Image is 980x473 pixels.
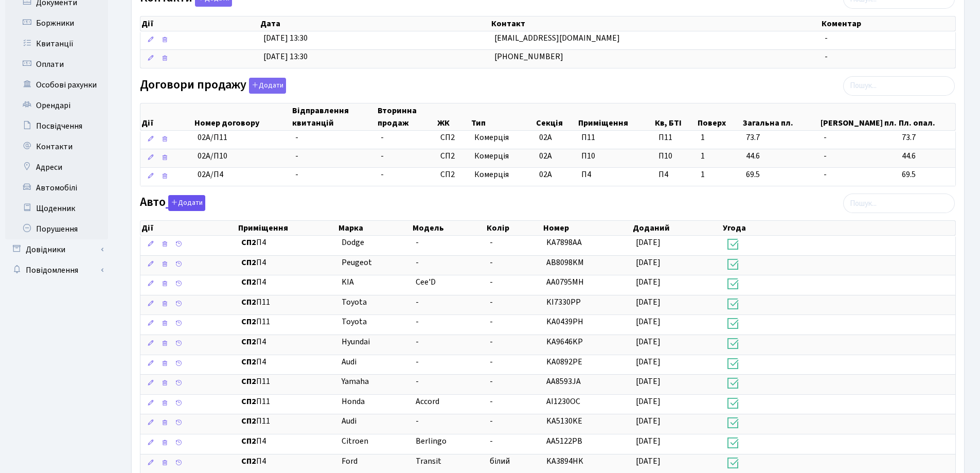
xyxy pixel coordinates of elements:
th: Дії [140,103,193,130]
span: 73.7 [902,132,951,144]
span: П11 [241,396,333,408]
span: KA9646KP [546,336,583,347]
span: - [490,415,493,427]
span: СП2 [440,132,467,144]
span: 44.6 [746,150,815,162]
span: KA3894HK [546,456,583,467]
span: 1 [701,169,738,181]
span: AA0795MH [546,276,584,288]
span: СП2 [440,169,467,181]
b: СП2 [241,356,256,367]
span: П10 [658,150,692,162]
span: 1 [701,132,738,144]
span: 02А/П10 [198,150,227,162]
span: - [490,376,493,387]
span: Toyota [342,296,367,308]
span: Honda [342,396,365,407]
span: П11 [581,132,595,143]
th: Загальна пл. [742,103,819,130]
span: - [295,169,298,180]
span: П4 [658,169,692,181]
span: Transit [416,456,441,467]
span: Dodge [342,237,364,248]
span: Audi [342,356,357,367]
b: СП2 [241,376,256,387]
span: Комерція [474,150,531,162]
span: KA0892PE [546,356,582,367]
span: KI7330PP [546,296,581,308]
span: - [381,169,384,180]
label: Авто [140,195,205,211]
span: 02А [539,150,552,162]
span: - [825,32,828,44]
span: - [490,356,493,367]
span: СП2 [440,150,467,162]
span: - [416,316,419,327]
th: Секція [535,103,577,130]
a: Особові рахунки [5,75,108,95]
span: - [295,150,298,162]
span: [DATE] [636,376,661,387]
span: - [490,237,493,248]
b: СП2 [241,396,256,407]
b: СП2 [241,456,256,467]
b: СП2 [241,316,256,327]
th: Приміщення [237,221,337,235]
a: Додати [166,194,205,212]
span: - [825,51,828,62]
th: Модель [412,221,486,235]
span: - [824,132,894,144]
span: - [490,336,493,347]
span: Citroen [342,435,368,447]
span: П11 [241,415,333,427]
span: П4 [241,257,333,269]
label: Договори продажу [140,78,286,94]
th: Відправлення квитанцій [291,103,377,130]
span: 44.6 [902,150,951,162]
span: Комерція [474,169,531,181]
a: Порушення [5,219,108,239]
span: П11 [241,296,333,308]
span: - [490,257,493,268]
span: П4 [241,356,333,368]
th: Приміщення [577,103,654,130]
b: СП2 [241,415,256,427]
a: Боржники [5,13,108,33]
th: Дата [259,16,490,31]
span: - [490,316,493,327]
span: 02А [539,169,552,180]
b: СП2 [241,237,256,248]
span: 69.5 [902,169,951,181]
span: [DATE] [636,456,661,467]
span: [EMAIL_ADDRESS][DOMAIN_NAME] [494,32,620,44]
span: Accord [416,396,439,407]
span: [PHONE_NUMBER] [494,51,563,62]
a: Додати [246,76,286,94]
span: 73.7 [746,132,815,144]
th: ЖК [436,103,471,130]
span: П4 [241,435,333,447]
b: СП2 [241,435,256,447]
span: Peugeot [342,257,372,268]
th: Номер договору [193,103,291,130]
span: [DATE] [636,276,661,288]
span: - [416,257,419,268]
a: Повідомлення [5,260,108,281]
span: П4 [241,336,333,348]
span: П10 [581,150,595,162]
span: - [490,435,493,447]
input: Пошук... [843,76,955,96]
span: 1 [701,150,738,162]
span: [DATE] [636,356,661,367]
a: Адреси [5,157,108,178]
th: Поверх [697,103,742,130]
span: П4 [581,169,591,180]
a: Довідники [5,239,108,260]
span: Berlingo [416,435,447,447]
span: П4 [241,276,333,288]
th: Пл. опал. [898,103,955,130]
th: Номер [542,221,632,235]
b: СП2 [241,257,256,268]
span: Yamaha [342,376,369,387]
span: [DATE] 13:30 [263,51,308,62]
